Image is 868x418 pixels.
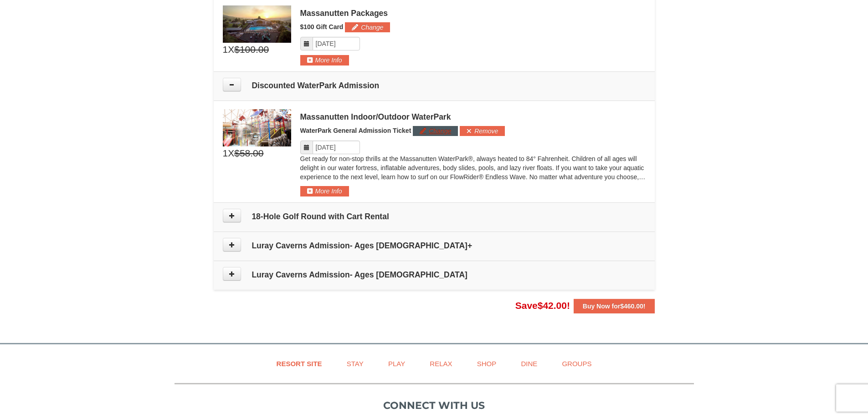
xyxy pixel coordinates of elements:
h4: Luray Caverns Admission- Ages [DEMOGRAPHIC_DATA] [223,270,646,279]
button: Change [413,126,458,136]
span: $58.00 [234,146,263,160]
a: Resort Site [265,353,334,374]
span: X [228,146,234,160]
button: Buy Now for$460.00! [574,299,655,313]
span: Save ! [515,300,570,311]
img: 6619917-1403-22d2226d.jpg [223,109,291,146]
div: Massanutten Packages [300,9,646,18]
p: Connect with us [175,398,694,413]
button: More Info [300,186,349,196]
div: Massanutten Indoor/Outdoor WaterPark [300,112,646,121]
span: $100 Gift Card [300,23,344,30]
a: Shop [466,353,508,374]
button: More Info [300,55,349,65]
span: X [228,43,234,56]
img: 6619879-1.jpg [223,5,291,43]
h4: Luray Caverns Admission- Ages [DEMOGRAPHIC_DATA]+ [223,241,646,250]
strong: Buy Now for ! [583,302,646,310]
p: Get ready for non-stop thrills at the Massanutten WaterPark®, always heated to 84° Fahrenheit. Ch... [300,154,646,181]
button: Remove [460,126,505,136]
span: 1 [223,43,228,56]
span: $460.00 [620,302,643,310]
span: $42.00 [538,300,567,311]
a: Relax [418,353,463,374]
span: 1 [223,146,228,160]
a: Groups [550,353,603,374]
a: Play [377,353,416,374]
button: Change [345,22,390,32]
h4: 18-Hole Golf Round with Cart Rental [223,212,646,221]
a: Dine [509,353,549,374]
a: Stay [335,353,375,374]
h4: Discounted WaterPark Admission [223,81,646,90]
span: $100.00 [234,43,269,56]
span: WaterPark General Admission Ticket [300,127,411,134]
